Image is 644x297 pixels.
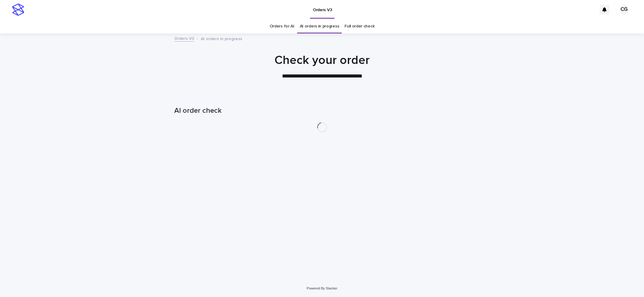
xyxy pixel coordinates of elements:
[300,19,339,33] a: AI orders in progress
[174,53,470,68] h1: Check your order
[344,19,374,33] a: Full order check
[619,5,629,14] div: CG
[307,286,337,290] a: Powered By Stacker
[12,4,24,16] img: stacker-logo-s-only.png
[174,106,470,115] h1: AI order check
[201,35,242,42] p: AI orders in progress
[270,19,294,33] a: Orders for AI
[174,35,194,42] a: Orders V3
